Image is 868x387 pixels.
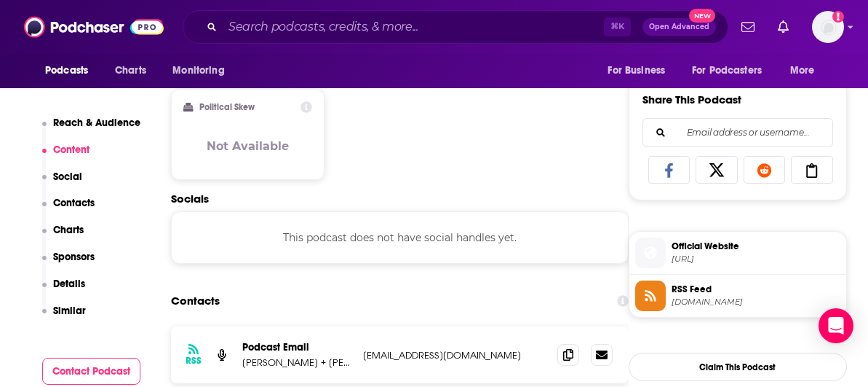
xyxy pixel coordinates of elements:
[53,251,95,263] p: Sponsors
[183,10,728,44] div: Search podcasts, credits, & more...
[736,15,760,39] a: Show notifications dropdown
[672,283,840,296] span: RSS Feed
[171,211,629,264] div: This podcast does not have social handles yet.
[744,156,786,184] a: Share on Reddit
[642,18,716,36] button: Open AdvancedNew
[171,287,220,315] h2: Contacts
[53,278,85,290] p: Details
[790,60,815,81] span: More
[53,305,86,317] p: Similar
[53,224,84,236] p: Charts
[186,355,202,367] h3: RSS
[812,11,844,43] img: User Profile
[42,144,90,171] button: Content
[42,171,83,198] button: Social
[45,60,88,81] span: Podcasts
[207,139,289,153] h3: Not Available
[42,224,84,251] button: Charts
[608,60,665,81] span: For Business
[42,305,87,332] button: Similar
[171,192,629,206] h2: Socials
[696,156,738,184] a: Share on X/Twitter
[363,349,546,361] p: [EMAIL_ADDRESS][DOMAIN_NAME]
[812,11,844,43] button: Show profile menu
[199,102,255,112] h2: Political Skew
[597,57,683,85] button: open menu
[689,9,715,23] span: New
[42,358,141,385] button: Contact Podcast
[772,15,795,39] a: Show notifications dropdown
[642,93,741,106] h3: Share This Podcast
[223,15,604,39] input: Search podcasts, credits, & more...
[53,171,82,183] p: Social
[648,156,690,184] a: Share on Facebook
[53,197,95,209] p: Contacts
[819,308,853,343] div: Open Intercom Messenger
[682,57,783,85] button: open menu
[791,156,833,184] a: Copy Link
[832,11,844,23] svg: Add a profile image
[24,13,164,41] img: Podchaser - Follow, Share and Rate Podcasts
[672,297,840,308] span: anchor.fm
[642,118,833,147] div: Search followers
[672,254,840,265] span: podcastle.ai
[105,57,155,85] a: Charts
[53,117,140,129] p: Reach & Audience
[42,117,141,144] button: Reach & Audience
[649,23,709,31] span: Open Advanced
[635,281,840,311] a: RSS Feed[DOMAIN_NAME]
[42,251,95,278] button: Sponsors
[242,356,351,369] p: [PERSON_NAME] + [PERSON_NAME]
[692,60,762,81] span: For Podcasters
[655,119,821,146] input: Email address or username...
[172,60,224,81] span: Monitoring
[42,278,86,305] button: Details
[812,11,844,43] span: Logged in as KTMSseat4
[780,57,833,85] button: open menu
[672,240,840,253] span: Official Website
[162,57,243,85] button: open menu
[242,341,351,353] p: Podcast Email
[35,57,107,85] button: open menu
[629,353,847,381] button: Claim This Podcast
[53,144,89,156] p: Content
[42,197,95,224] button: Contacts
[115,60,146,81] span: Charts
[604,17,631,36] span: ⌘ K
[635,238,840,268] a: Official Website[URL]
